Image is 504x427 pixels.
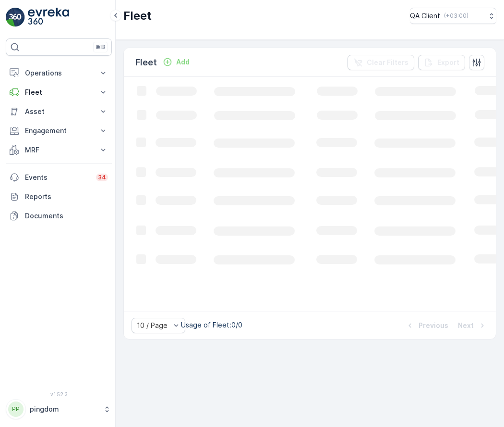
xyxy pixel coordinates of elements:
[444,12,468,20] p: ( +03:00 )
[25,173,90,182] p: Events
[176,57,190,67] p: Add
[25,211,108,221] p: Documents
[367,58,408,67] p: Clear Filters
[28,8,69,27] img: logo_light-DOdMpM7g.png
[437,58,459,67] p: Export
[181,320,242,330] p: Usage of Fleet : 0/0
[419,321,448,330] p: Previous
[6,187,112,206] a: Reports
[25,88,93,97] p: Fleet
[30,404,98,414] p: pingdom
[6,63,112,83] button: Operations
[123,8,152,24] p: Fleet
[25,192,108,201] p: Reports
[25,68,93,78] p: Operations
[6,399,112,419] button: PPpingdom
[404,320,449,331] button: Previous
[25,145,93,155] p: MRF
[6,140,112,160] button: MRF
[25,107,93,116] p: Asset
[6,83,112,102] button: Fleet
[410,11,440,21] p: QA Client
[135,56,157,69] p: Fleet
[6,206,112,226] a: Documents
[96,43,105,51] p: ⌘B
[348,55,414,70] button: Clear Filters
[6,168,112,187] a: Events34
[98,174,106,181] p: 34
[8,402,24,417] div: PP
[159,56,193,68] button: Add
[457,320,488,331] button: Next
[25,126,93,136] p: Engagement
[6,121,112,140] button: Engagement
[6,391,112,397] span: v 1.52.3
[410,8,496,24] button: QA Client(+03:00)
[6,102,112,121] button: Asset
[458,321,474,330] p: Next
[418,55,465,70] button: Export
[6,8,25,27] img: logo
